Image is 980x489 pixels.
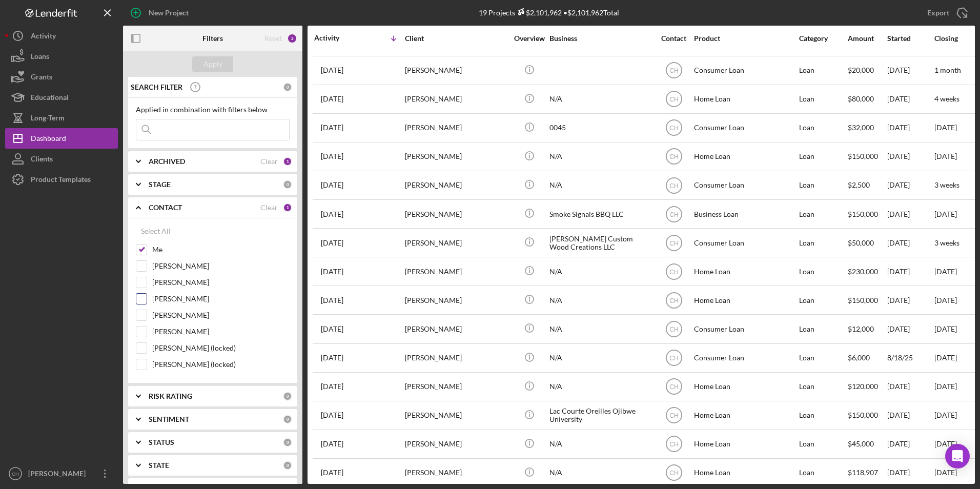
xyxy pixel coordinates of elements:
div: Client [405,34,507,43]
div: Clear [260,203,278,212]
a: Loans [5,46,118,67]
div: Contact [655,34,693,43]
span: $80,000 [848,94,874,103]
button: New Project [123,3,199,23]
div: Loan [799,258,847,285]
button: Export [917,3,975,23]
div: [PERSON_NAME] [405,431,507,458]
a: Clients [5,149,118,169]
div: New Project [149,3,189,23]
div: Consumer Loan [694,57,797,84]
div: Product Templates [31,169,91,192]
span: $150,000 [848,296,878,304]
div: Consumer Loan [694,229,797,256]
button: Educational [5,87,118,108]
div: [DATE] [887,86,933,113]
div: [PERSON_NAME] [405,143,507,170]
div: Home Loan [694,402,797,429]
text: CH [669,441,678,448]
text: CH [669,412,678,419]
b: CONTACT [149,203,182,212]
div: N/A [549,143,652,170]
div: $230,000 [848,258,886,285]
div: Category [799,34,847,43]
div: N/A [549,258,652,285]
label: [PERSON_NAME] [152,261,290,271]
div: Loan [799,344,847,372]
div: 8/18/25 [887,344,933,372]
time: [DATE] [934,382,957,391]
div: Open Intercom Messenger [945,444,970,468]
div: [DATE] [887,431,933,458]
div: [PERSON_NAME] [405,172,507,199]
div: [PERSON_NAME] [405,402,507,429]
div: [PERSON_NAME] [405,258,507,285]
time: 2025-08-13 18:35 [321,382,343,391]
div: [DATE] [887,287,933,314]
div: Clients [31,149,53,172]
div: Loans [31,46,49,69]
time: 2025-08-22 19:36 [321,325,343,333]
div: Loan [799,143,847,170]
label: [PERSON_NAME] (locked) [152,343,290,353]
time: [DATE] [934,468,957,477]
div: Consumer Loan [694,114,797,141]
time: 3 weeks [934,180,959,189]
div: Loan [799,57,847,84]
button: CH[PERSON_NAME] [5,463,118,484]
div: [PERSON_NAME] [405,114,507,141]
div: [PERSON_NAME] [405,57,507,84]
div: [PERSON_NAME] Custom Wood Creations LLC [549,229,652,256]
div: [DATE] [887,258,933,285]
div: [PERSON_NAME] [405,229,507,256]
div: [DATE] [887,172,933,199]
div: 0 [283,392,292,401]
button: Product Templates [5,169,118,190]
button: Apply [192,56,233,72]
button: Select All [136,221,176,241]
label: [PERSON_NAME] [152,327,290,337]
text: CH [669,125,678,132]
button: Dashboard [5,128,118,149]
time: [DATE] [934,411,957,419]
div: Loan [799,114,847,141]
div: 1 [283,203,292,212]
div: Select All [141,221,171,241]
div: Reset [264,34,282,43]
text: CH [669,326,678,333]
text: CH [669,297,678,304]
div: Home Loan [694,373,797,400]
div: Clear [260,157,278,166]
time: 2025-08-07 15:44 [321,440,343,448]
button: Activity [5,26,118,46]
div: Home Loan [694,258,797,285]
div: N/A [549,315,652,342]
span: $150,000 [848,411,878,419]
div: 0045 [549,114,652,141]
div: [PERSON_NAME] [405,459,507,486]
text: CH [669,67,678,74]
b: STATE [149,461,169,470]
text: CH [669,239,678,247]
div: N/A [549,172,652,199]
div: Loan [799,86,847,113]
time: [DATE] [934,152,957,160]
div: Long-Term [31,108,65,131]
div: Loan [799,229,847,256]
div: 0 [283,461,292,470]
text: CH [669,355,678,362]
div: [PERSON_NAME] [405,86,507,113]
time: [DATE] [934,267,957,276]
span: $118,907 [848,468,878,477]
span: $12,000 [848,324,874,333]
text: CH [669,96,678,103]
time: [DATE] [934,210,957,218]
div: [DATE] [887,114,933,141]
div: Amount [848,34,886,43]
b: STATUS [149,438,174,446]
a: Grants [5,67,118,87]
div: [DATE] [887,229,933,256]
div: [DATE] [887,143,933,170]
